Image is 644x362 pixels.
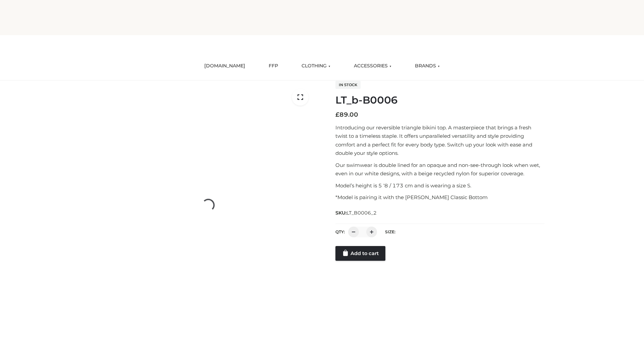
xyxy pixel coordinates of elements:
label: Size: [385,229,395,234]
p: Model’s height is 5 ‘8 / 173 cm and is wearing a size S. [335,181,544,190]
span: SKU: [335,209,377,217]
a: BRANDS [410,59,445,73]
p: Introducing our reversible triangle bikini top. A masterpiece that brings a fresh twist to a time... [335,123,544,158]
span: LT_B0006_2 [346,210,377,216]
bdi: 89.00 [335,111,358,118]
a: FFP [264,59,283,73]
a: ACCESSORIES [349,59,396,73]
a: [DOMAIN_NAME] [199,59,250,73]
a: Add to cart [335,246,385,261]
p: Our swimwear is double lined for an opaque and non-see-through look when wet, even in our white d... [335,161,544,178]
a: CLOTHING [297,59,335,73]
label: QTY: [335,229,345,234]
p: *Model is pairing it with the [PERSON_NAME] Classic Bottom [335,193,544,202]
span: In stock [335,81,361,89]
span: £ [335,111,339,118]
h1: LT_b-B0006 [335,94,544,106]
